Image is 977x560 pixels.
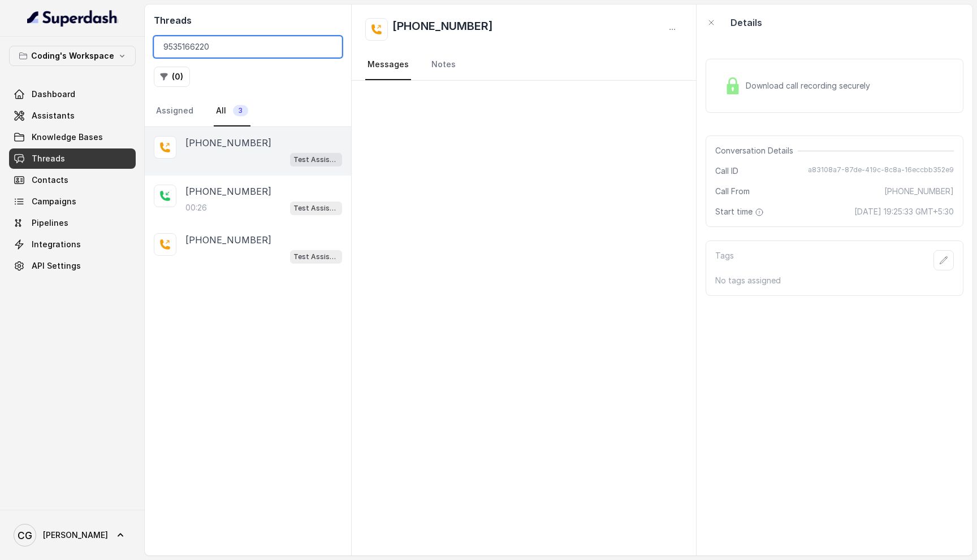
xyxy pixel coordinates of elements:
span: Start time [715,206,766,217]
img: Lock Icon [724,77,741,94]
span: Integrations [32,239,81,250]
p: No tags assigned [715,275,954,286]
a: Assistants [9,106,136,126]
input: Search by Call ID or Phone Number [154,36,342,58]
a: Messages [365,50,411,80]
a: Knowledge Bases [9,127,136,147]
span: Dashboard [32,89,75,100]
span: a83108a7-87de-419c-8c8a-16eccbb352e9 [808,165,954,177]
a: Dashboard [9,84,136,104]
a: Integrations [9,234,136,255]
button: Coding's Workspace [9,46,136,66]
nav: Tabs [154,96,342,126]
p: 00:26 [185,202,207,213]
a: [PERSON_NAME] [9,519,136,551]
span: Download call recording securely [746,80,875,91]
span: [PHONE_NUMBER] [884,186,954,197]
span: Campaigns [32,196,76,207]
a: Contacts [9,170,136,190]
p: [PHONE_NUMBER] [185,233,271,247]
span: 3 [233,105,248,116]
p: Test Assistant-3 [293,251,339,262]
a: Campaigns [9,191,136,212]
span: Contacts [32,174,68,186]
p: Details [730,16,762,29]
h2: Threads [154,14,342,27]
h2: [PHONE_NUMBER] [392,18,493,41]
button: (0) [154,67,190,87]
text: CG [18,530,32,541]
p: Coding's Workspace [31,49,114,63]
span: Call From [715,186,750,197]
span: Threads [32,153,65,164]
span: Pipelines [32,217,68,229]
img: light.svg [27,9,118,27]
span: Knowledge Bases [32,132,103,143]
nav: Tabs [365,50,682,80]
p: [PHONE_NUMBER] [185,136,271,150]
p: Test Assistant-3 [293,203,339,214]
a: All3 [214,96,250,126]
span: [PERSON_NAME] [43,530,108,541]
a: API Settings [9,256,136,276]
a: Assigned [154,96,196,126]
span: [DATE] 19:25:33 GMT+5:30 [854,206,954,217]
a: Notes [429,50,458,80]
span: Call ID [715,165,738,177]
span: Conversation Details [715,145,798,156]
p: [PHONE_NUMBER] [185,185,271,198]
p: Test Assistant- 2 [293,154,339,165]
a: Threads [9,148,136,169]
a: Pipelines [9,213,136,233]
span: Assistants [32,110,75,121]
p: Tags [715,250,734,270]
span: API Settings [32,260,81,272]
